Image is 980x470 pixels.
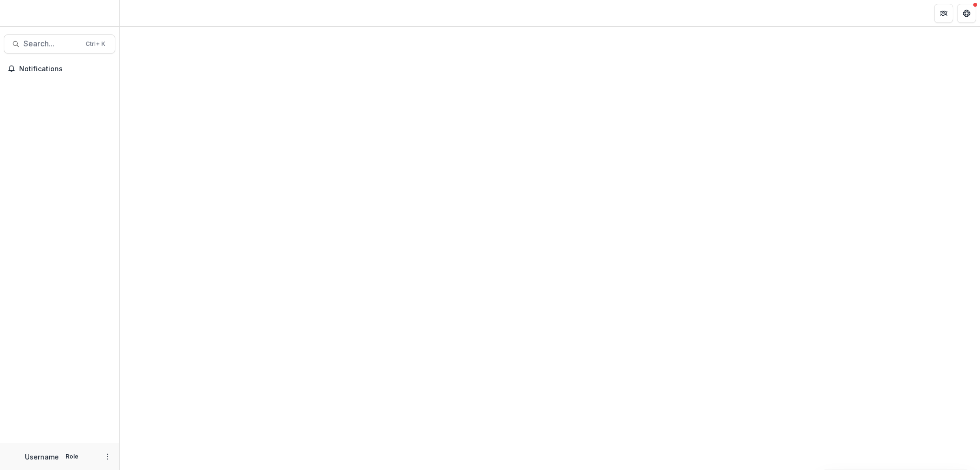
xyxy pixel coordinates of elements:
button: Search... [4,34,115,54]
span: Notifications [19,65,111,73]
button: Notifications [4,61,115,77]
span: Search... [23,39,80,48]
button: Get Help [957,4,976,23]
nav: breadcrumb [123,6,164,20]
p: Role [63,452,81,461]
div: Ctrl + K [84,39,107,49]
button: More [102,451,113,462]
p: Username [25,452,59,462]
button: Partners [934,4,953,23]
